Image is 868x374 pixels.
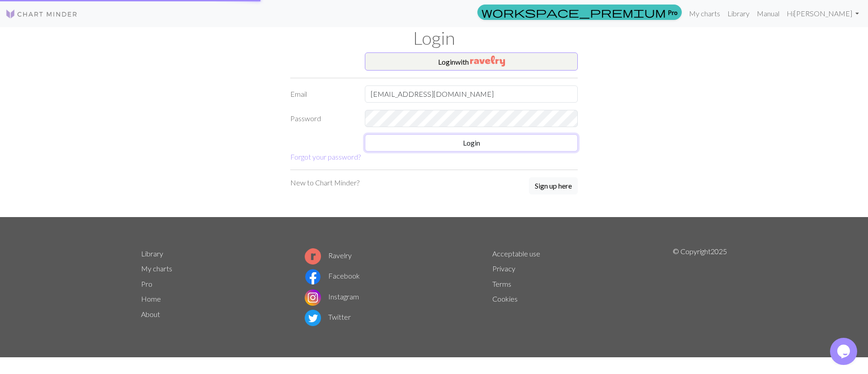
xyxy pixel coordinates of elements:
[305,248,321,265] img: Ravelry logo
[290,152,361,161] a: Forgot your password?
[477,5,682,20] a: Pro
[141,294,161,303] a: Home
[365,134,578,151] button: Login
[685,5,724,23] a: My charts
[470,56,505,66] img: Ravelry
[481,6,666,19] span: workspace_premium
[529,177,578,195] a: Sign up here
[492,294,518,303] a: Cookies
[141,310,160,318] a: About
[305,251,352,260] a: Ravelry
[305,312,351,321] a: Twitter
[141,279,152,288] a: Pro
[5,9,78,19] img: Logo
[830,338,859,365] iframe: chat widget
[285,110,359,127] label: Password
[141,264,172,273] a: My charts
[290,177,359,188] p: New to Chart Minder?
[305,271,360,280] a: Facebook
[492,249,540,258] a: Acceptable use
[365,52,578,71] button: Loginwith
[136,27,732,49] h1: Login
[492,264,515,273] a: Privacy
[529,177,578,194] button: Sign up here
[305,310,321,326] img: Twitter logo
[724,5,753,23] a: Library
[753,5,783,23] a: Manual
[305,289,321,306] img: Instagram logo
[673,246,727,328] p: © Copyright 2025
[492,279,511,288] a: Terms
[305,269,321,285] img: Facebook logo
[141,249,163,258] a: Library
[783,5,863,23] a: Hi[PERSON_NAME]
[285,85,359,103] label: Email
[305,292,359,301] a: Instagram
